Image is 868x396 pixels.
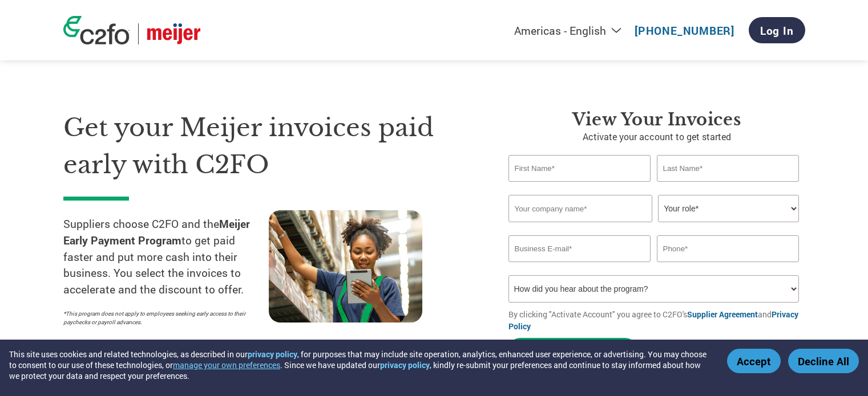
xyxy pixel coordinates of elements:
[508,263,651,271] div: Inavlid Email Address
[657,235,800,262] input: Phone*
[63,217,250,247] strong: Meijer Early Payment Program
[269,210,422,322] img: supply chain worker
[658,195,799,222] select: Title/Role
[508,223,800,231] div: Invalid company name or company name is too long
[687,309,758,320] a: Supplier Agreement
[248,349,297,360] a: privacy policy
[508,109,805,130] h3: View Your Invoices
[147,23,200,44] img: Meijer
[508,309,798,332] a: Privacy Policy
[657,155,800,182] input: Last Name*
[788,349,859,373] button: Decline All
[635,23,734,38] a: [PHONE_NUMBER]
[727,349,781,373] button: Accept
[749,17,805,43] a: Log In
[508,155,651,182] input: First Name*
[380,360,430,370] a: privacy policy
[63,216,269,298] p: Suppliers choose C2FO and the to get paid faster and put more cash into their business. You selec...
[508,183,651,190] div: Invalid first name or first name is too long
[657,263,800,271] div: Inavlid Phone Number
[173,360,280,370] button: manage your own preferences
[63,309,257,326] p: *This program does not apply to employees seeking early access to their paychecks or payroll adva...
[508,308,805,332] p: By clicking "Activate Account" you agree to C2FO's and
[63,109,474,183] h1: Get your Meijer invoices paid early with C2FO
[9,349,710,381] div: This site uses cookies and related technologies, as described in our , for purposes that may incl...
[508,338,637,361] button: Activate Account
[508,195,652,222] input: Your company name*
[63,16,130,44] img: c2fo logo
[508,130,805,144] p: Activate your account to get started
[657,183,800,190] div: Invalid last name or last name is too long
[508,235,651,262] input: Invalid Email format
